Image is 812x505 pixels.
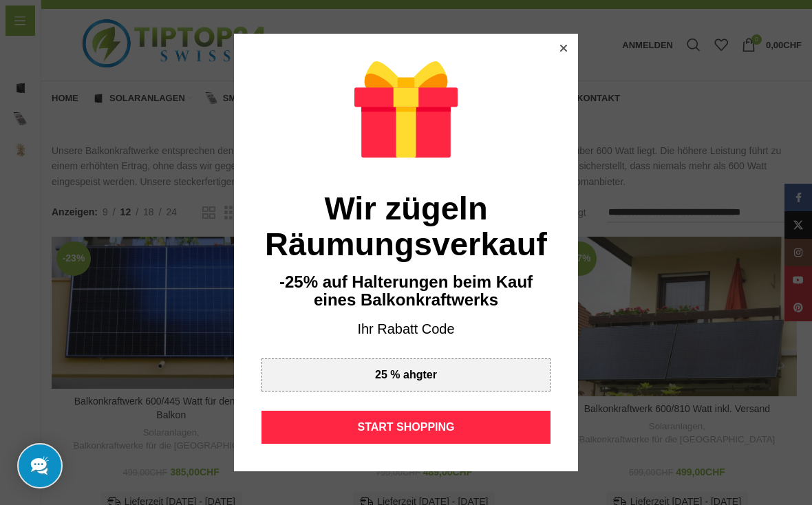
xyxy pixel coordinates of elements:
[261,320,551,339] div: Ihr Rabatt Code
[261,411,551,444] div: START SHOPPING
[375,369,437,380] div: 25 % ahgter
[261,358,551,391] div: 25 % ahgter
[261,191,551,261] div: Wir zügeln Räumungsverkauf
[261,273,551,310] div: -25% auf Halterungen beim Kauf eines Balkonkraftwerks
